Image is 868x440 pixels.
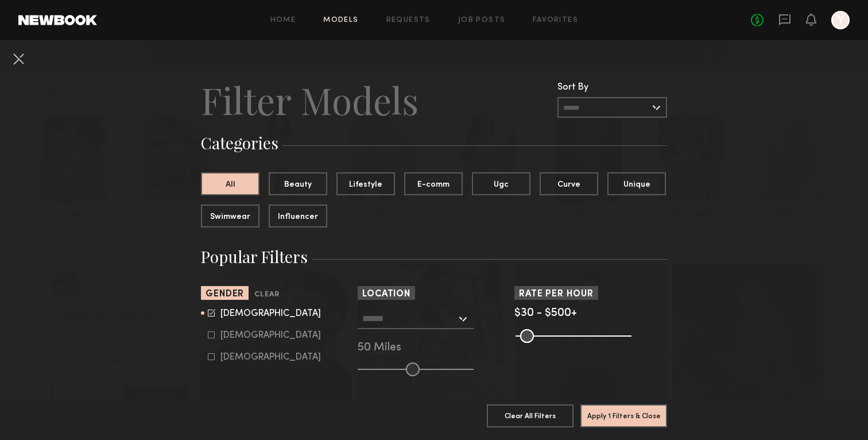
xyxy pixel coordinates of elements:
[206,290,244,299] span: Gender
[336,172,395,195] button: Lifestyle
[557,83,667,92] div: Sort By
[487,404,573,427] button: Clear All Filters
[472,172,530,195] button: Ugc
[362,290,410,299] span: Location
[580,404,667,427] button: Apply 1 Filters & Close
[386,17,431,24] a: Requests
[404,172,463,195] button: E-comm
[831,11,850,29] a: Y
[358,343,510,353] div: 50 Miles
[201,77,418,123] h2: Filter Models
[270,17,296,24] a: Home
[201,246,667,268] h3: Popular Filters
[514,308,577,319] span: $30 - $500+
[201,132,667,154] h3: Categories
[323,17,358,24] a: Models
[269,204,327,227] button: Influencer
[201,204,259,227] button: Swimwear
[220,332,321,339] div: [DEMOGRAPHIC_DATA]
[9,49,28,68] button: Cancel
[540,172,598,195] button: Curve
[254,288,279,302] button: Clear
[201,172,259,195] button: All
[220,354,321,361] div: [DEMOGRAPHIC_DATA]
[533,17,578,24] a: Favorites
[269,172,327,195] button: Beauty
[220,310,321,317] div: [DEMOGRAPHIC_DATA]
[9,49,28,70] common-close-button: Cancel
[458,17,506,24] a: Job Posts
[607,172,666,195] button: Unique
[519,290,594,299] span: Rate per Hour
